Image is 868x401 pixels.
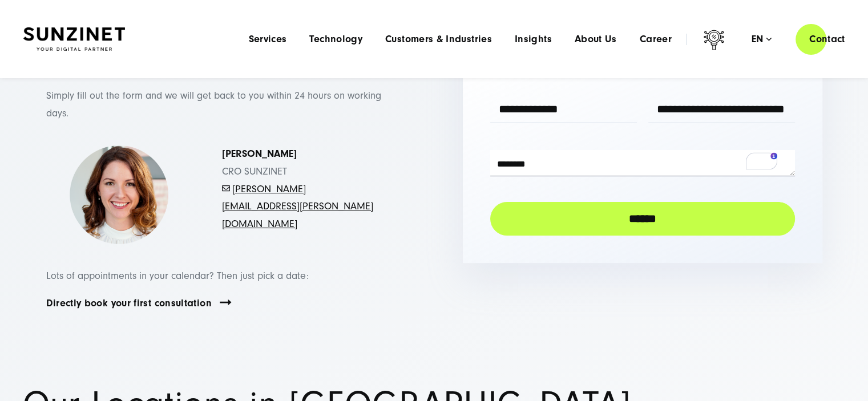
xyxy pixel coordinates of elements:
[490,150,795,176] textarea: To enrich screen reader interactions, please activate Accessibility in Grammarly extension settings
[230,183,232,195] span: -
[23,27,125,51] img: SUNZINET Full Service Digital Agentur
[46,297,212,310] a: Directly book your first consultation
[222,183,373,230] a: [PERSON_NAME][EMAIL_ADDRESS][PERSON_NAME][DOMAIN_NAME]
[248,34,286,45] a: Services
[575,34,617,45] a: About Us
[222,145,383,233] p: CRO SUNZINET
[640,34,672,45] a: Career
[69,145,169,245] img: Simona Mayer - Head of Business Development - SUNZINET
[752,34,772,45] div: en
[309,34,362,45] a: Technology
[796,23,859,55] a: Contact
[46,90,381,119] span: Simply fill out the form and we will get back to you within 24 hours on working days.
[385,34,492,45] a: Customers & Industries
[515,34,552,45] a: Insights
[222,148,297,160] strong: [PERSON_NAME]
[46,268,406,285] p: Lots of appointments in your calendar? Then just pick a date:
